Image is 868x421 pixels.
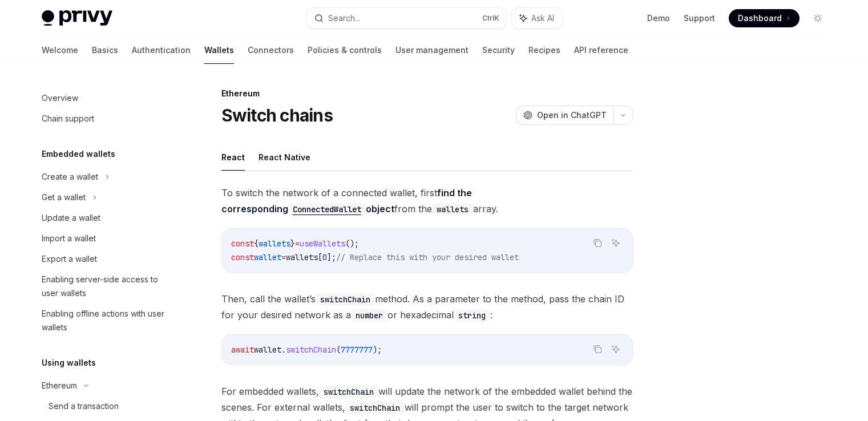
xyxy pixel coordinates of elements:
div: Enabling offline actions with user wallets [42,307,172,334]
div: Chain support [42,112,94,126]
a: Dashboard [729,9,800,27]
a: Connectors [248,37,294,64]
span: 0 [322,252,327,262]
span: Then, call the wallet’s method. As a parameter to the method, pass the chain ID for your desired ... [221,291,633,323]
code: switchChain [345,402,405,414]
div: Get a wallet [42,191,86,204]
a: Chain support [33,108,179,129]
code: ConnectedWallet [288,203,366,216]
a: Export a wallet [33,249,179,269]
button: Copy the contents from the code block [590,342,605,357]
span: } [290,238,295,249]
div: Export a wallet [42,252,97,266]
span: To switch the network of a connected wallet, first from the array. [221,185,633,217]
a: Update a wallet [33,208,179,228]
a: User management [395,37,469,64]
button: Open in ChatGPT [516,106,613,125]
a: Basics [92,37,118,64]
span: await [231,345,254,355]
span: useWallets [300,238,345,249]
a: Security [482,37,515,64]
a: Wallets [204,37,234,64]
span: switchChain [286,345,336,355]
div: Overview [42,91,78,105]
a: Overview [33,88,179,108]
code: switchChain [316,293,375,306]
a: Support [684,13,715,24]
button: React [221,144,245,171]
a: Send a transaction [33,396,179,416]
span: const [231,238,254,249]
span: wallets [259,238,290,249]
img: light logo [42,10,112,26]
span: Open in ChatGPT [537,110,607,121]
code: wallets [432,203,473,216]
a: Authentication [132,37,191,64]
div: Create a wallet [42,170,98,184]
h5: Embedded wallets [42,147,115,161]
h1: Switch chains [221,105,333,126]
a: find the correspondingConnectedWalletobject [221,187,472,214]
span: 7777777 [341,345,373,355]
button: Copy the contents from the code block [590,236,605,250]
h5: Using wallets [42,356,96,370]
a: Enabling offline actions with user wallets [33,303,179,338]
span: ( [336,345,341,355]
a: API reference [574,37,628,64]
a: Import a wallet [33,228,179,249]
a: Recipes [528,37,560,64]
button: Ask AI [608,236,623,250]
div: Update a wallet [42,211,100,225]
span: Ask AI [531,13,554,24]
code: number [351,309,387,322]
button: React Native [259,144,310,171]
div: Send a transaction [49,399,119,413]
button: Toggle dark mode [809,9,827,27]
span: // Replace this with your desired wallet [336,252,519,262]
a: Welcome [42,37,78,64]
button: Ask AI [608,342,623,357]
span: . [281,345,286,355]
span: [ [318,252,322,262]
div: Search... [328,11,360,25]
a: Enabling server-side access to user wallets [33,269,179,303]
span: = [295,238,300,249]
div: Ethereum [221,88,633,99]
span: = [281,252,286,262]
span: ]; [327,252,336,262]
span: ); [373,345,382,355]
span: Ctrl K [482,14,499,23]
a: Demo [647,13,670,24]
div: Enabling server-side access to user wallets [42,273,172,300]
span: wallet [254,252,281,262]
span: { [254,238,259,249]
span: const [231,252,254,262]
div: Ethereum [42,379,77,392]
span: wallets [286,252,318,262]
div: Import a wallet [42,232,96,245]
span: Dashboard [738,13,782,24]
span: (); [345,238,359,249]
button: Search...CtrlK [306,8,506,29]
span: wallet [254,345,281,355]
a: Policies & controls [308,37,382,64]
button: Ask AI [512,8,562,29]
code: switchChain [319,386,378,398]
code: string [454,309,490,322]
